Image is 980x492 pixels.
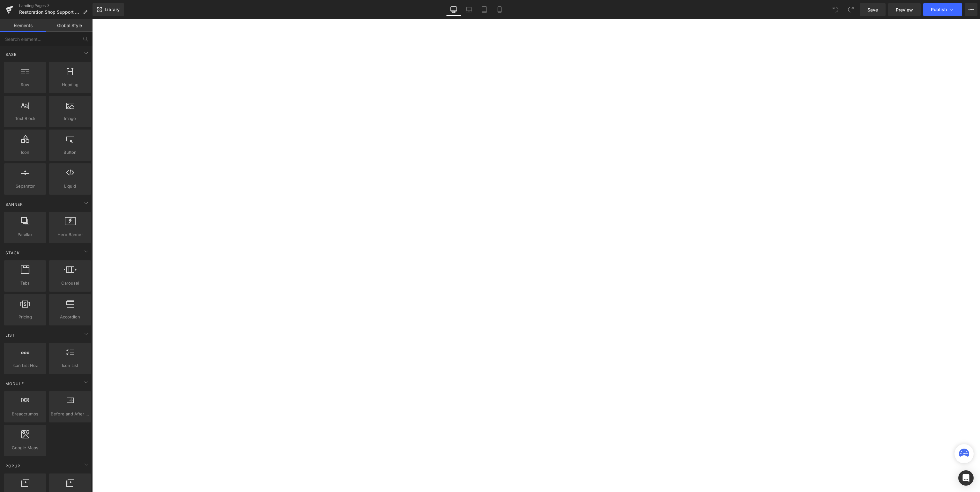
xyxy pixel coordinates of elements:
[93,3,124,16] a: New Library
[6,411,44,417] span: Breadcrumbs
[51,183,89,190] span: Liquid
[867,6,878,13] span: Save
[19,10,80,15] span: Restoration Shop Support - SDS
[5,332,16,338] span: List
[6,115,44,122] span: Text Block
[19,3,93,8] a: Landing Pages
[5,463,21,469] span: Popup
[5,201,24,207] span: Banner
[461,3,477,16] a: Laptop
[51,280,89,287] span: Carousel
[6,183,44,190] span: Separator
[492,3,507,16] a: Mobile
[51,81,89,88] span: Heading
[6,444,44,451] span: Google Maps
[6,280,44,287] span: Tabs
[51,231,89,238] span: Hero Banner
[829,3,842,16] button: Undo
[6,314,44,320] span: Pricing
[477,3,492,16] a: Tablet
[896,6,913,13] span: Preview
[6,362,44,369] span: Icon List Hoz
[51,314,89,320] span: Accordion
[888,3,921,16] a: Preview
[5,51,17,57] span: Base
[923,3,962,16] button: Publish
[965,3,977,16] button: More
[6,231,44,238] span: Parallax
[5,250,20,256] span: Stack
[6,149,44,156] span: Icon
[958,470,974,486] div: Open Intercom Messenger
[46,19,93,32] a: Global Style
[931,7,947,12] span: Publish
[446,3,461,16] a: Desktop
[6,81,44,88] span: Row
[844,3,857,16] button: Redo
[51,149,89,156] span: Button
[5,381,25,387] span: Module
[51,362,89,369] span: Icon List
[51,115,89,122] span: Image
[51,411,89,417] span: Before and After Images
[105,7,120,12] span: Library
